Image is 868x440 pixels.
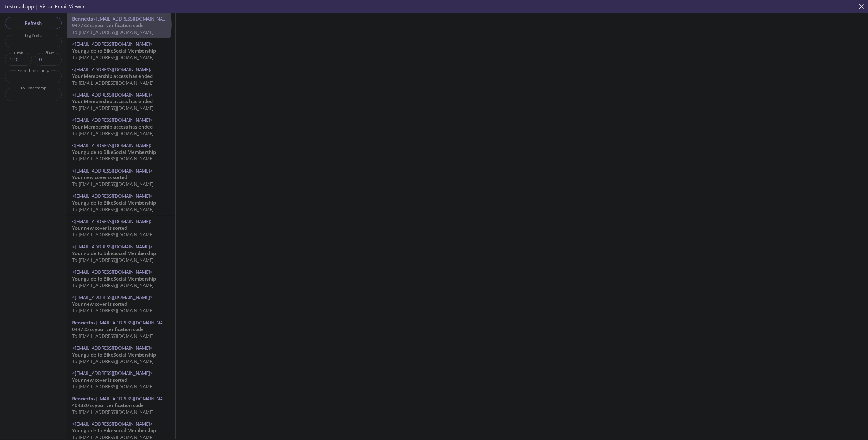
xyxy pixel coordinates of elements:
span: To: [EMAIL_ADDRESS][DOMAIN_NAME] [72,307,154,314]
div: Bennetts<[EMAIL_ADDRESS][DOMAIN_NAME]>044785 is your verification codeTo:[EMAIL_ADDRESS][DOMAIN_N... [67,317,175,342]
div: <[EMAIL_ADDRESS][DOMAIN_NAME]>Your guide to BikeSocial MembershipTo:[EMAIL_ADDRESS][DOMAIN_NAME] [67,140,175,165]
div: <[EMAIL_ADDRESS][DOMAIN_NAME]>Your new cover is sortedTo:[EMAIL_ADDRESS][DOMAIN_NAME] [67,291,175,316]
span: <[EMAIL_ADDRESS][DOMAIN_NAME]> [72,117,153,123]
span: Your guide to BikeSocial Membership [72,200,156,206]
span: Your guide to BikeSocial Membership [72,352,156,358]
span: Your guide to BikeSocial Membership [72,149,156,155]
span: To: [EMAIL_ADDRESS][DOMAIN_NAME] [72,155,154,162]
span: To: [EMAIL_ADDRESS][DOMAIN_NAME] [72,130,154,136]
span: To: [EMAIL_ADDRESS][DOMAIN_NAME] [72,257,154,263]
div: <[EMAIL_ADDRESS][DOMAIN_NAME]>Your guide to BikeSocial MembershipTo:[EMAIL_ADDRESS][DOMAIN_NAME] [67,38,175,63]
span: To: [EMAIL_ADDRESS][DOMAIN_NAME] [72,206,154,212]
span: Your guide to BikeSocial Membership [72,250,156,256]
span: <[EMAIL_ADDRESS][DOMAIN_NAME]> [72,92,153,98]
span: To: [EMAIL_ADDRESS][DOMAIN_NAME] [72,358,154,364]
span: To: [EMAIL_ADDRESS][DOMAIN_NAME] [72,80,154,86]
span: <[EMAIL_ADDRESS][DOMAIN_NAME]> [72,345,153,351]
span: To: [EMAIL_ADDRESS][DOMAIN_NAME] [72,231,154,238]
div: <[EMAIL_ADDRESS][DOMAIN_NAME]>Your guide to BikeSocial MembershipTo:[EMAIL_ADDRESS][DOMAIN_NAME] [67,190,175,215]
div: Bennetts<[EMAIL_ADDRESS][DOMAIN_NAME]>404820 is your verification codeTo:[EMAIL_ADDRESS][DOMAIN_N... [67,393,175,418]
span: <[EMAIL_ADDRESS][DOMAIN_NAME]> [72,66,153,73]
span: <[EMAIL_ADDRESS][DOMAIN_NAME]> [72,244,153,250]
span: Bennetts [72,395,93,402]
span: <[EMAIL_ADDRESS][DOMAIN_NAME]> [72,294,153,300]
span: Your Membership access has ended [72,73,153,79]
span: To: [EMAIL_ADDRESS][DOMAIN_NAME] [72,181,154,187]
span: Bennetts [72,16,93,22]
span: <[EMAIL_ADDRESS][DOMAIN_NAME]> [72,421,153,427]
span: Your Membership access has ended [72,124,153,130]
span: <[EMAIL_ADDRESS][DOMAIN_NAME]> [93,16,174,22]
span: To: [EMAIL_ADDRESS][DOMAIN_NAME] [72,333,154,339]
div: <[EMAIL_ADDRESS][DOMAIN_NAME]>Your Membership access has endedTo:[EMAIL_ADDRESS][DOMAIN_NAME] [67,114,175,139]
span: <[EMAIL_ADDRESS][DOMAIN_NAME]> [72,370,153,376]
span: To: [EMAIL_ADDRESS][DOMAIN_NAME] [72,383,154,390]
div: <[EMAIL_ADDRESS][DOMAIN_NAME]>Your guide to BikeSocial MembershipTo:[EMAIL_ADDRESS][DOMAIN_NAME] [67,241,175,266]
span: <[EMAIL_ADDRESS][DOMAIN_NAME]> [72,269,153,275]
button: Refresh [5,17,62,29]
span: Your guide to BikeSocial Membership [72,48,156,54]
span: <[EMAIL_ADDRESS][DOMAIN_NAME]> [72,142,153,149]
span: 044785 is your verification code [72,326,144,332]
span: <[EMAIL_ADDRESS][DOMAIN_NAME]> [72,193,153,199]
span: <[EMAIL_ADDRESS][DOMAIN_NAME]> [72,218,153,225]
span: Bennetts [72,319,93,326]
div: <[EMAIL_ADDRESS][DOMAIN_NAME]>Your Membership access has endedTo:[EMAIL_ADDRESS][DOMAIN_NAME] [67,64,175,89]
span: Your guide to BikeSocial Membership [72,427,156,433]
span: <[EMAIL_ADDRESS][DOMAIN_NAME]> [93,395,174,402]
div: <[EMAIL_ADDRESS][DOMAIN_NAME]>Your Membership access has endedTo:[EMAIL_ADDRESS][DOMAIN_NAME] [67,89,175,114]
span: 404820 is your verification code [72,402,144,408]
span: testmail [5,3,24,10]
div: <[EMAIL_ADDRESS][DOMAIN_NAME]>Your guide to BikeSocial MembershipTo:[EMAIL_ADDRESS][DOMAIN_NAME] [67,342,175,367]
div: <[EMAIL_ADDRESS][DOMAIN_NAME]>Your new cover is sortedTo:[EMAIL_ADDRESS][DOMAIN_NAME] [67,165,175,190]
div: <[EMAIL_ADDRESS][DOMAIN_NAME]>Your guide to BikeSocial MembershipTo:[EMAIL_ADDRESS][DOMAIN_NAME] [67,266,175,291]
span: Refresh [10,19,57,27]
div: Bennetts<[EMAIL_ADDRESS][DOMAIN_NAME]>947783 is your verification codeTo:[EMAIL_ADDRESS][DOMAIN_N... [67,13,175,38]
span: To: [EMAIL_ADDRESS][DOMAIN_NAME] [72,29,154,35]
span: <[EMAIL_ADDRESS][DOMAIN_NAME]> [93,319,174,326]
div: <[EMAIL_ADDRESS][DOMAIN_NAME]>Your new cover is sortedTo:[EMAIL_ADDRESS][DOMAIN_NAME] [67,216,175,241]
span: 947783 is your verification code [72,22,144,28]
div: <[EMAIL_ADDRESS][DOMAIN_NAME]>Your new cover is sortedTo:[EMAIL_ADDRESS][DOMAIN_NAME] [67,367,175,392]
span: To: [EMAIL_ADDRESS][DOMAIN_NAME] [72,54,154,60]
span: <[EMAIL_ADDRESS][DOMAIN_NAME]> [72,168,153,174]
span: <[EMAIL_ADDRESS][DOMAIN_NAME]> [72,41,153,47]
span: Your new cover is sorted [72,225,127,231]
span: Your new cover is sorted [72,174,127,180]
span: To: [EMAIL_ADDRESS][DOMAIN_NAME] [72,282,154,288]
span: To: [EMAIL_ADDRESS][DOMAIN_NAME] [72,409,154,415]
span: To: [EMAIL_ADDRESS][DOMAIN_NAME] [72,105,154,111]
span: Your new cover is sorted [72,377,127,383]
span: Your Membership access has ended [72,98,153,104]
span: Your guide to BikeSocial Membership [72,276,156,282]
span: Your new cover is sorted [72,301,127,307]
